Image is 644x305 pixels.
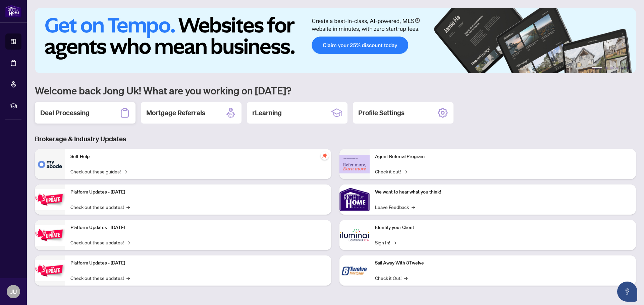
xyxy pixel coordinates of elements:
[339,220,370,250] img: Identify your Client
[610,67,613,69] button: 3
[70,168,127,175] a: Check out these guides!→
[321,152,329,160] span: pushpin
[412,203,415,211] span: →
[627,67,629,69] button: 6
[70,203,130,211] a: Check out these updates!→
[375,203,415,211] a: Leave Feedback→
[339,155,370,173] img: Agent Referral Program
[70,259,326,267] p: Platform Updates - [DATE]
[70,188,326,196] p: Platform Updates - [DATE]
[126,239,130,246] span: →
[123,168,127,175] span: →
[252,108,282,118] h2: rLearning
[35,225,65,246] img: Platform Updates - July 8, 2025
[146,108,205,118] h2: Mortgage Referrals
[375,224,631,231] p: Identify your Client
[375,259,631,267] p: Sail Away With 8Twelve
[617,282,637,302] button: Open asap
[375,168,407,175] a: Check it out!→
[10,287,17,296] span: JU
[35,134,636,144] h3: Brokerage & Industry Updates
[35,189,65,210] img: Platform Updates - July 21, 2025
[592,67,602,69] button: 1
[375,239,396,246] a: Sign In!→
[70,274,130,282] a: Check out these updates!→
[358,108,405,118] h2: Profile Settings
[40,108,90,118] h2: Deal Processing
[70,224,326,231] p: Platform Updates - [DATE]
[35,8,636,73] img: Slide 0
[70,153,326,160] p: Self-Help
[126,274,130,282] span: →
[339,255,370,286] img: Sail Away With 8Twelve
[126,203,130,211] span: →
[35,84,636,97] h1: Welcome back Jong Uk! What are you working on [DATE]?
[35,260,65,281] img: Platform Updates - June 23, 2025
[616,67,619,69] button: 4
[375,188,631,196] p: We want to hear what you think!
[404,168,407,175] span: →
[339,184,370,215] img: We want to hear what you think!
[70,239,130,246] a: Check out these updates!→
[393,239,396,246] span: →
[621,67,624,69] button: 5
[35,149,65,179] img: Self-Help
[375,274,408,282] a: Check it Out!→
[404,274,408,282] span: →
[605,67,608,69] button: 2
[375,153,631,160] p: Agent Referral Program
[5,5,21,17] img: logo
